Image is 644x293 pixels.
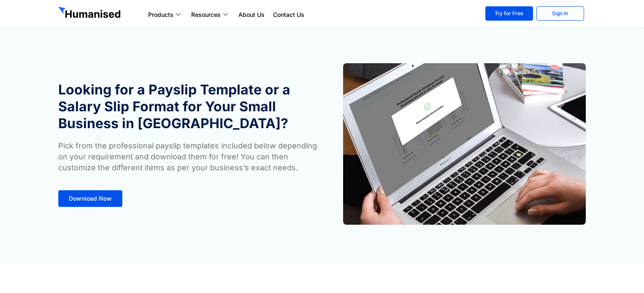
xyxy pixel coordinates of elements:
a: Contact Us [269,10,308,20]
a: Download Now [58,190,122,207]
span: Download Now [69,196,112,202]
a: Try for Free [485,6,533,21]
a: About Us [234,10,269,20]
h1: Looking for a Payslip Template or a Salary Slip Format for Your Small Business in [GEOGRAPHIC_DATA]? [58,81,318,132]
a: Products [144,10,187,20]
p: Pick from the professional payslip templates included below depending on your requirement and dow... [58,140,318,173]
a: Sign In [536,6,584,21]
a: Resources [187,10,234,20]
img: GetHumanised Logo [58,7,122,20]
